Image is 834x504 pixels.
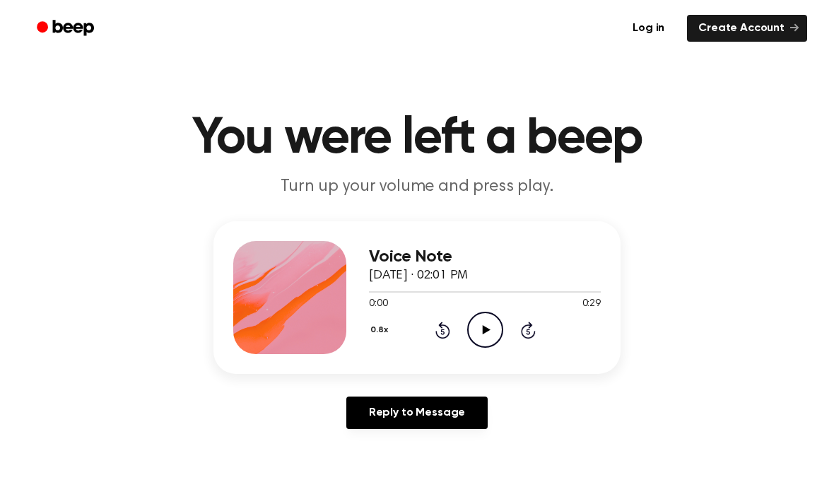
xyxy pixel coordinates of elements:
a: Log in [618,12,679,45]
h3: Voice Note [369,247,601,266]
p: Turn up your volume and press play. [146,175,688,199]
a: Beep [27,15,107,42]
span: 0:00 [369,297,387,312]
h1: You were left a beep [55,113,779,164]
span: [DATE] · 02:01 PM [369,269,468,282]
span: 0:29 [582,297,601,312]
a: Create Account [687,15,807,42]
a: Reply to Message [346,397,488,429]
button: 0.8x [369,318,393,342]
